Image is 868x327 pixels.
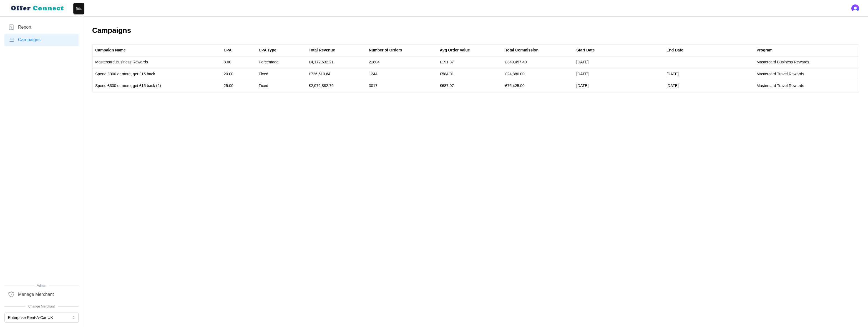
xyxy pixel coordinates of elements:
a: Campaigns [4,34,79,46]
td: [DATE] [573,56,664,68]
div: Start Date [576,47,595,53]
td: £340,457.40 [502,56,574,68]
div: CPA [224,47,232,53]
td: 3017 [366,80,437,92]
td: [DATE] [664,68,754,80]
div: Avg Order Value [440,47,470,53]
td: £687.07 [437,80,502,92]
td: £75,425.00 [502,80,574,92]
td: £584.01 [437,68,502,80]
a: Manage Merchant [4,288,79,301]
td: 1244 [366,68,437,80]
td: 8.00 [221,56,256,68]
td: Fixed [256,80,306,92]
td: Mastercard Travel Rewards [754,80,859,92]
div: Program [756,47,773,53]
td: [DATE] [573,80,664,92]
td: 21804 [366,56,437,68]
span: Manage Merchant [18,291,54,298]
td: Mastercard Travel Rewards [754,68,859,80]
td: £24,880.00 [502,68,574,80]
td: [DATE] [573,68,664,80]
td: [DATE] [664,80,754,92]
td: Mastercard Business Rewards [92,56,221,68]
div: Campaign Name [95,47,126,53]
td: Fixed [256,68,306,80]
td: 25.00 [221,80,256,92]
td: £726,510.64 [306,68,366,80]
div: End Date [666,47,683,53]
td: Spend £300 or more, get £15 back (2) [92,80,221,92]
td: Spend £300 or more, get £15 back [92,68,221,80]
div: CPA Type [259,47,276,53]
h2: Campaigns [92,26,859,35]
span: Report [18,24,31,31]
td: 20.00 [221,68,256,80]
span: Change Merchant [4,304,79,309]
span: Admin [4,283,79,288]
button: Open user button [851,4,859,12]
button: Enterprise Rent-A-Car UK [4,313,79,323]
td: £191.37 [437,56,502,68]
div: Total Commission [505,47,539,53]
td: £4,172,632.21 [306,56,366,68]
a: Report [4,21,79,34]
td: £2,072,882.76 [306,80,366,92]
td: Mastercard Business Rewards [754,56,859,68]
div: Number of Orders [369,47,402,53]
span: Campaigns [18,36,41,43]
div: Total Revenue [309,47,335,53]
img: 's logo [851,4,859,12]
img: loyalBe Logo [9,3,67,13]
td: Percentage [256,56,306,68]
